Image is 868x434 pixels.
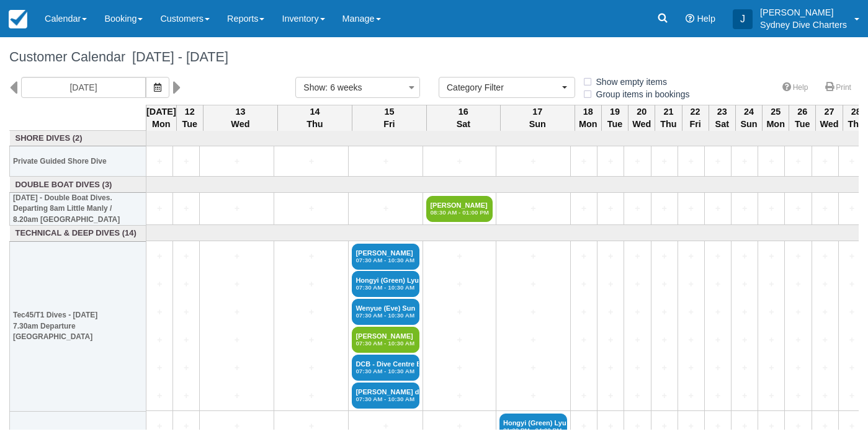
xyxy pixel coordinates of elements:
[176,334,196,347] a: +
[708,306,728,319] a: +
[697,14,715,24] span: Help
[574,306,594,319] a: +
[203,202,271,215] a: +
[815,306,835,319] a: +
[352,327,419,353] a: [PERSON_NAME]07:30 AM - 10:30 AM
[176,105,203,131] th: 12 Tue
[426,278,493,291] a: +
[655,202,674,215] a: +
[176,278,196,291] a: +
[818,79,859,97] a: Print
[655,105,682,131] th: 21 Thu
[655,420,674,433] a: +
[203,389,271,402] a: +
[426,361,493,374] a: +
[842,250,862,263] a: +
[655,389,674,402] a: +
[447,81,559,94] span: Category Filter
[761,420,781,433] a: +
[655,155,674,168] a: +
[681,334,701,347] a: +
[203,105,277,131] th: 13 Wed
[499,334,567,347] a: +
[735,155,754,168] a: +
[842,306,862,319] a: +
[426,250,493,263] a: +
[499,250,567,263] a: +
[601,202,620,215] a: +
[574,361,594,374] a: +
[842,202,862,215] a: +
[761,155,781,168] a: +
[681,278,701,291] a: +
[426,334,493,347] a: +
[352,244,419,270] a: [PERSON_NAME]07:30 AM - 10:30 AM
[574,420,594,433] a: +
[303,82,325,92] span: Show
[277,389,345,402] a: +
[788,155,808,168] a: +
[150,361,169,374] a: +
[352,105,426,131] th: 15 Fri
[601,105,628,131] th: 19 Tue
[735,306,754,319] a: +
[815,420,835,433] a: +
[9,10,27,29] img: checkfront-main-nav-mini-logo.png
[788,306,808,319] a: +
[761,278,781,291] a: +
[735,420,754,433] a: +
[426,105,500,131] th: 16 Sat
[500,105,575,131] th: 17 Sun
[708,334,728,347] a: +
[150,334,169,347] a: +
[582,73,675,91] label: Show empty items
[356,396,416,403] em: 07:30 AM - 10:30 AM
[574,389,594,402] a: +
[203,306,271,319] a: +
[682,105,709,131] th: 22 Fri
[655,361,674,374] a: +
[150,278,169,291] a: +
[574,202,594,215] a: +
[842,420,862,433] a: +
[203,361,271,374] a: +
[735,389,754,402] a: +
[601,389,620,402] a: +
[574,155,594,168] a: +
[146,105,177,131] th: [DATE] Mon
[733,9,753,29] div: J
[352,155,419,168] a: +
[735,250,754,263] a: +
[815,361,835,374] a: +
[735,334,754,347] a: +
[176,420,196,433] a: +
[815,278,835,291] a: +
[761,202,781,215] a: +
[203,420,271,433] a: +
[627,306,647,319] a: +
[499,361,567,374] a: +
[761,389,781,402] a: +
[788,250,808,263] a: +
[277,278,345,291] a: +
[708,155,728,168] a: +
[426,389,493,402] a: +
[582,85,698,104] label: Group items in bookings
[788,389,808,402] a: +
[277,250,345,263] a: +
[13,133,143,144] a: Shore Dives (2)
[426,196,493,222] a: [PERSON_NAME]08:30 AM - 01:00 PM
[681,155,701,168] a: +
[761,334,781,347] a: +
[775,79,816,97] a: Help
[176,250,196,263] a: +
[10,193,146,225] th: [DATE] - Double Boat Dives. Departing 8am Little Manly / 8.20am [GEOGRAPHIC_DATA]
[176,155,196,168] a: +
[627,250,647,263] a: +
[708,389,728,402] a: +
[499,278,567,291] a: +
[150,202,169,215] a: +
[763,105,789,131] th: 25 Mon
[439,77,575,98] button: Category Filter
[325,82,362,92] span: : 6 weeks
